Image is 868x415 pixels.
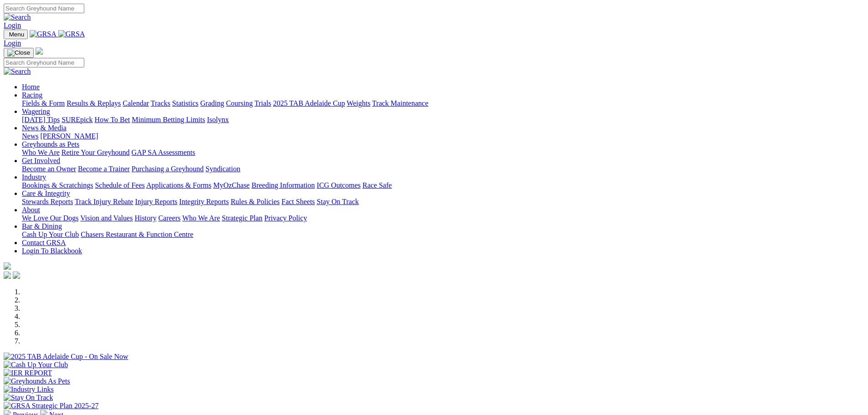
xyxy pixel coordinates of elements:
img: Stay On Track [4,394,53,402]
img: GRSA [58,30,85,38]
a: News & Media [22,124,67,132]
button: Toggle navigation [4,48,34,58]
a: Bookings & Scratchings [22,181,93,189]
div: Industry [22,181,864,190]
a: Tracks [151,99,170,107]
img: IER REPORT [4,369,52,377]
span: Menu [9,31,24,38]
img: Search [4,13,31,21]
input: Search [4,4,84,13]
a: Trials [254,99,271,107]
a: MyOzChase [213,181,250,189]
a: Vision and Values [80,214,133,222]
img: Industry Links [4,385,54,394]
a: Race Safe [362,181,391,189]
a: Retire Your Greyhound [62,149,130,156]
a: SUREpick [62,116,92,123]
a: Industry [22,173,46,181]
a: Home [22,83,40,91]
a: Contact GRSA [22,239,66,246]
a: Bar & Dining [22,222,62,230]
a: About [22,206,40,214]
a: Wagering [22,108,50,115]
a: Become an Owner [22,165,76,173]
a: Schedule of Fees [95,181,144,189]
a: Greyhounds as Pets [22,140,79,148]
input: Search [4,58,84,67]
a: [DATE] Tips [22,116,60,123]
a: Privacy Policy [264,214,307,222]
button: Toggle navigation [4,30,28,39]
img: facebook.svg [4,272,11,279]
a: Statistics [172,99,199,107]
a: Track Maintenance [372,99,428,107]
a: Stewards Reports [22,198,73,205]
div: Care & Integrity [22,198,864,206]
img: GRSA Strategic Plan 2025-27 [4,402,98,410]
a: ICG Outcomes [317,181,360,189]
a: [PERSON_NAME] [40,132,98,140]
a: Syndication [205,165,240,173]
div: Bar & Dining [22,231,864,239]
div: Get Involved [22,165,864,173]
img: logo-grsa-white.png [4,262,11,270]
div: News & Media [22,132,864,140]
a: Cash Up Your Club [22,231,79,238]
a: GAP SA Assessments [132,149,195,156]
a: Injury Reports [135,198,177,205]
a: History [134,214,156,222]
img: GRSA [30,30,56,38]
img: Close [7,49,30,56]
a: Fact Sheets [282,198,315,205]
a: How To Bet [95,116,130,123]
img: logo-grsa-white.png [36,47,43,55]
div: Greyhounds as Pets [22,149,864,157]
img: Greyhounds As Pets [4,377,70,385]
a: Results & Replays [67,99,121,107]
img: Search [4,67,31,76]
a: Track Injury Rebate [75,198,133,205]
a: Integrity Reports [179,198,229,205]
a: Who We Are [182,214,220,222]
a: Get Involved [22,157,60,164]
img: twitter.svg [13,272,20,279]
img: 2025 TAB Adelaide Cup - On Sale Now [4,353,128,361]
a: Stay On Track [317,198,359,205]
a: Racing [22,91,42,99]
div: About [22,214,864,222]
a: Fields & Form [22,99,65,107]
a: Isolynx [207,116,229,123]
a: Careers [158,214,180,222]
a: Login [4,39,21,47]
a: 2025 TAB Adelaide Cup [273,99,345,107]
a: We Love Our Dogs [22,214,78,222]
div: Racing [22,99,864,108]
a: Breeding Information [252,181,315,189]
a: Rules & Policies [231,198,280,205]
a: Login To Blackbook [22,247,82,255]
a: Strategic Plan [222,214,262,222]
a: Calendar [123,99,149,107]
a: Care & Integrity [22,190,70,197]
a: Who We Are [22,149,60,156]
a: Purchasing a Greyhound [132,165,204,173]
a: Grading [200,99,224,107]
a: Coursing [226,99,253,107]
a: Login [4,21,21,29]
a: Become a Trainer [78,165,130,173]
div: Wagering [22,116,864,124]
a: Minimum Betting Limits [132,116,205,123]
a: News [22,132,38,140]
a: Applications & Forms [146,181,211,189]
a: Chasers Restaurant & Function Centre [81,231,193,238]
a: Weights [347,99,370,107]
img: Cash Up Your Club [4,361,68,369]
